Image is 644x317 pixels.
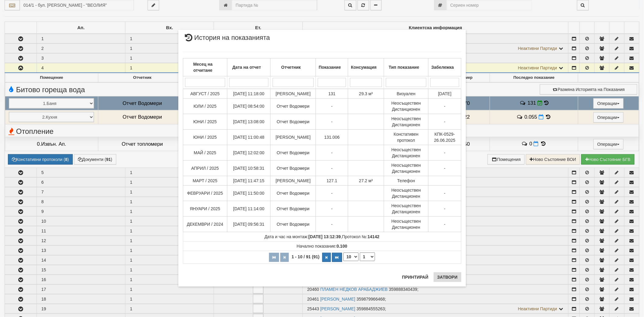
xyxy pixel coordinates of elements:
td: ЮЛИ / 2025 [183,99,227,114]
td: [DATE] 11:50:00 [227,186,270,201]
td: Неосъществен Дистанционен [384,201,429,217]
td: Неосъществен Дистанционен [384,145,429,161]
span: 1 - 10 / 91 (91) [290,254,321,259]
td: Неосъществен Дистанционен [384,99,429,114]
span: - [444,119,446,124]
td: [PERSON_NAME] [271,89,316,99]
span: - [444,206,446,211]
button: Предишна страница [280,253,289,262]
span: - [444,150,446,155]
strong: 0.100 [337,244,347,249]
span: 131 [328,91,335,96]
td: [DATE] 13:08:00 [227,114,270,130]
td: [DATE] 08:54:00 [227,99,270,114]
span: [DATE] [438,91,451,96]
td: Отчет Водомери [271,145,316,161]
th: Дата на отчет: No sort applied, activate to apply an ascending sort [227,58,270,76]
strong: 14142 [368,234,380,239]
td: МАРТ / 2025 [183,176,227,186]
td: [DATE] 12:02:00 [227,145,270,161]
td: ЮНИ / 2025 [183,130,227,145]
td: [PERSON_NAME] [271,130,316,145]
b: Отчетник [281,65,301,70]
span: - [331,191,333,196]
span: - [331,104,333,109]
b: Забележка [431,65,454,70]
span: Начално показание: [297,244,347,249]
span: - [331,119,333,124]
select: Брой редове на страница [343,253,359,261]
td: АПРИЛ / 2025 [183,161,227,176]
span: Дата и час на монтаж: [264,234,341,239]
span: - [331,166,333,171]
span: История на показанията [183,34,270,46]
td: ЯНУАРИ / 2025 [183,201,227,217]
td: Отчет Водомери [271,186,316,201]
td: Неосъществен Дистанционен [384,186,429,201]
span: - [444,191,446,196]
select: Страница номер [360,253,375,261]
td: АВГУСТ / 2025 [183,89,227,99]
span: 127.1 [327,178,337,183]
td: Отчет Водомери [271,217,316,232]
td: [PERSON_NAME] [271,176,316,186]
button: Последна страница [332,253,342,262]
b: Консумация [351,65,376,70]
span: - [331,222,333,227]
td: Неосъществен Дистанционен [384,217,429,232]
th: Отчетник: No sort applied, activate to apply an ascending sort [271,58,316,76]
button: Първа страница [269,253,279,262]
button: Следваща страница [322,253,331,262]
span: - [444,104,446,109]
strong: [DATE] 13:12:39 [309,234,341,239]
button: Затвори [434,272,461,282]
td: Отчет Водомери [271,114,316,130]
td: Констативен протокол [384,130,429,145]
span: Протокол №: [342,234,380,239]
td: Отчет Водомери [271,161,316,176]
td: Неосъществен Дистанционен [384,161,429,176]
span: - [331,150,333,155]
td: , [183,232,461,242]
b: Месец на отчитане [193,62,213,73]
td: [DATE] 11:47:15 [227,176,270,186]
td: Отчет Водомери [271,99,316,114]
span: КПК-0529-26.06.2025 [434,132,455,143]
td: ЮНИ / 2025 [183,114,227,130]
span: 29.3 м³ [359,91,373,96]
td: [DATE] 09:56:31 [227,217,270,232]
th: Забележка: No sort applied, activate to apply an ascending sort [429,58,461,76]
td: Телефон [384,176,429,186]
span: 27.2 м³ [359,178,373,183]
b: Тип показание [389,65,419,70]
th: Тип показание: No sort applied, activate to apply an ascending sort [384,58,429,76]
td: Визуален [384,89,429,99]
td: Неосъществен Дистанционен [384,114,429,130]
td: [DATE] 10:58:31 [227,161,270,176]
span: - [331,206,333,211]
span: 131.006 [324,135,340,140]
td: [DATE] 11:18:00 [227,89,270,99]
td: ФЕВРУАРИ / 2025 [183,186,227,201]
td: [DATE] 11:14:00 [227,201,270,217]
th: Консумация: No sort applied, activate to apply an ascending sort [348,58,384,76]
span: - [444,166,446,171]
td: Отчет Водомери [271,201,316,217]
td: МАЙ / 2025 [183,145,227,161]
td: [DATE] 11:00:48 [227,130,270,145]
b: Показание [319,65,341,70]
th: Месец на отчитане: No sort applied, activate to apply an ascending sort [183,58,227,76]
button: Принтирай [398,272,432,282]
span: - [444,222,446,227]
td: ДЕКЕМВРИ / 2024 [183,217,227,232]
th: Показание: No sort applied, activate to apply an ascending sort [316,58,348,76]
b: Дата на отчет [232,65,261,70]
